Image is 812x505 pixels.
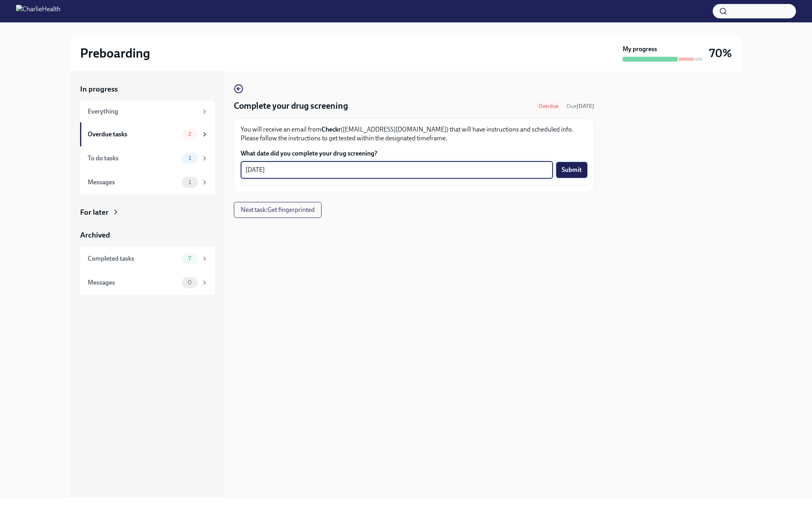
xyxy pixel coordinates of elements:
label: What date did you complete your drug screening? [241,149,587,158]
div: To do tasks [88,154,179,163]
a: In progress [80,84,215,94]
span: 0 [183,279,197,285]
p: You will receive an email from ([EMAIL_ADDRESS][DOMAIN_NAME]) that will have instructions and sch... [241,125,587,143]
img: CharlieHealth [16,5,60,18]
span: Submit [562,166,582,174]
span: 2 [183,131,196,137]
span: Due [567,103,594,110]
span: 7 [183,255,196,261]
span: September 2nd, 2025 07:00 [567,102,594,110]
div: Everything [88,107,198,116]
a: To do tasks1 [80,146,215,170]
strong: My progress [623,45,657,54]
div: Overdue tasks [88,130,179,139]
a: Overdue tasks2 [80,122,215,146]
div: For later [80,207,109,218]
strong: [DATE] [577,103,594,110]
div: Completed tasks [88,254,179,263]
textarea: [DATE] [245,165,548,175]
span: Next task : Get fingerprinted [241,206,315,214]
div: Messages [88,178,179,187]
h4: Complete your drug screening [234,100,348,112]
h2: Preboarding [80,45,150,61]
a: Messages1 [80,170,215,194]
a: For later [80,207,215,218]
a: Messages0 [80,271,215,295]
span: 1 [184,179,196,185]
strong: Checkr [322,126,341,133]
a: Completed tasks7 [80,247,215,271]
span: 1 [184,155,196,161]
div: Messages [88,278,179,287]
span: Overdue [534,103,563,109]
a: Everything [80,101,215,122]
button: Next task:Get fingerprinted [234,202,322,218]
button: Submit [556,162,587,178]
h3: 70% [709,46,732,60]
a: Archived [80,230,215,240]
